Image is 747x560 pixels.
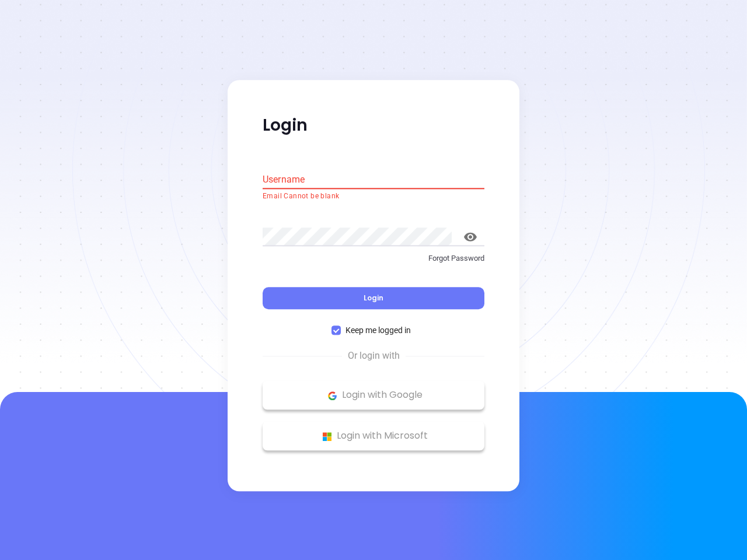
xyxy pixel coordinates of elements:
p: Login [263,115,484,136]
button: Google Logo Login with Google [263,381,484,410]
button: toggle password visibility [456,223,484,251]
button: Microsoft Logo Login with Microsoft [263,422,484,451]
a: Forgot Password [263,253,484,274]
p: Forgot Password [263,253,484,264]
span: Login [364,293,383,303]
span: Keep me logged in [341,324,416,337]
p: Login with Google [268,387,479,404]
p: Login with Microsoft [268,428,479,445]
img: Google Logo [325,388,340,403]
img: Microsoft Logo [320,429,334,444]
button: Login [263,288,484,310]
span: Or login with [342,349,406,363]
p: Email Cannot be blank [263,191,484,202]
